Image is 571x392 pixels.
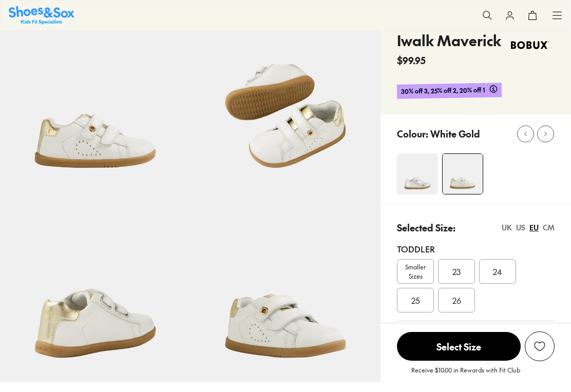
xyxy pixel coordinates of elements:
[397,53,426,67] span: $99.95
[443,154,483,194] img: 4-551616_1
[397,332,521,361] span: Select Size
[191,2,381,192] img: 5-551617_1
[516,222,525,233] div: US
[411,294,420,306] span: 25
[502,222,512,233] div: UK
[191,192,381,383] img: 7-551619_1
[543,222,555,233] div: CM
[452,294,461,306] span: 26
[401,85,485,96] span: 30% off 3, 25% off 2, 20% off 1
[9,6,74,24] a: Shoes & Sox
[430,127,480,141] p: White Gold
[397,221,455,234] p: Selected Size:
[505,30,555,61] img: Vendor logo
[529,222,539,233] div: EU
[397,243,555,255] div: Toddler
[397,127,428,141] p: Colour:
[397,262,433,281] span: Smaller Sizes
[525,331,555,361] button: Add to Wishlist
[397,153,438,194] img: 4-551612_1
[397,30,501,51] h4: Iwalk Maverick
[452,265,461,278] span: 23
[493,265,502,278] span: 24
[9,6,74,24] img: SNS_Logo_Responsive.svg
[397,331,521,361] button: Select Size
[411,365,520,384] p: Receive $10.00 in Rewards with Fit Club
